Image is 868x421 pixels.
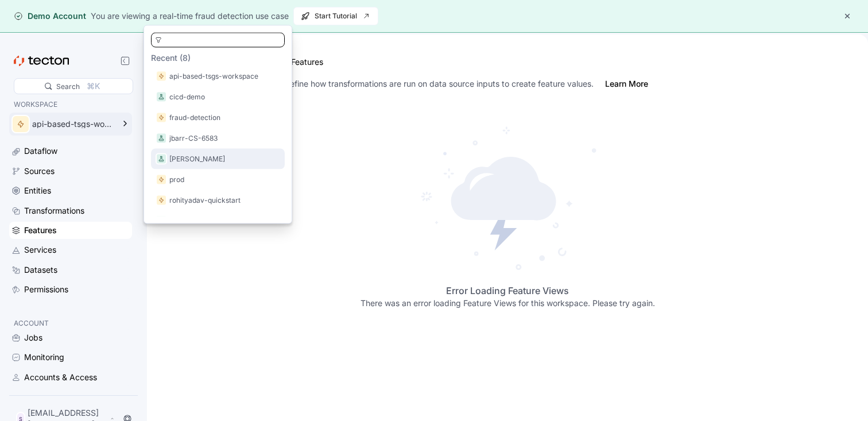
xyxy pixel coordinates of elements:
div: Jobs [24,331,42,344]
div: Features [24,224,57,237]
p: rohityadav-quickstart [169,195,241,206]
div: Dataflow [24,145,57,157]
a: Features [9,222,132,239]
a: Jobs [9,329,132,346]
a: Monitoring [9,349,132,366]
p: fraud-detection [169,112,220,123]
a: Sources [9,163,132,180]
div: Sources [24,165,55,177]
a: Datasets [9,261,132,279]
p: ACCOUNT [14,318,127,329]
div: Accounts & Access [24,371,97,384]
div: Search [56,81,80,92]
span: Start Tutorial [301,7,371,25]
p: Recent (8) [151,52,285,64]
button: Start Tutorial [293,7,378,25]
div: Search⌘K [14,78,133,94]
a: Features [291,56,331,68]
div: Permissions [24,283,68,296]
a: Transformations [9,202,132,219]
a: Services [9,241,132,258]
p: jbarr-CS-6583 [169,133,218,144]
div: api-based-tsgs-workspace [32,120,114,128]
a: Entities [9,182,132,199]
div: ⌘K [87,80,100,92]
div: Datasets [24,264,57,276]
div: Demo Account [14,10,86,22]
div: Monitoring [24,351,64,364]
p: cicd-demo [169,91,205,103]
a: Dataflow [9,142,132,160]
div: Feature Views define how transformations are run on data source inputs to create feature values. [230,78,594,90]
p: WORKSPACE [14,99,127,110]
h4: Error Loading Feature Views [361,284,655,298]
div: Entities [24,184,51,197]
p: prod [169,174,184,186]
p: There was an error loading Feature Views for this workspace. Please try again. [361,298,655,309]
div: Services [24,244,56,256]
div: Transformations [24,204,84,217]
p: api-based-tsgs-workspace [169,71,258,82]
p: [PERSON_NAME] [169,153,225,165]
a: Learn More [605,78,648,90]
a: Permissions [9,281,132,298]
div: You are viewing a real-time fraud detection use case [91,10,289,22]
p: snowplow-recsys [169,215,227,227]
a: Accounts & Access [9,369,132,386]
